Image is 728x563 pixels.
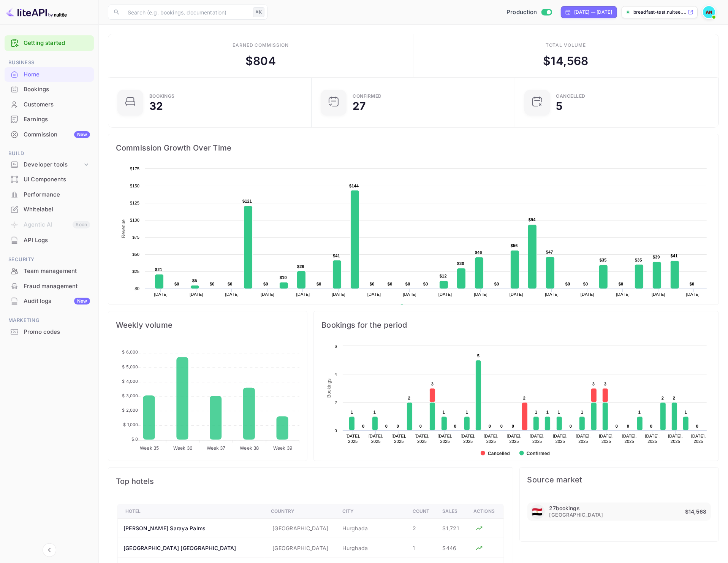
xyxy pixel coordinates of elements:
text: 0 [500,424,503,428]
div: Whitelabel [5,202,94,217]
div: Egypt [530,504,545,519]
text: 0 [570,424,572,428]
tspan: $ 1,000 [123,422,138,427]
text: 2 [673,396,675,400]
text: $41 [333,254,340,258]
div: Bookings [24,85,90,94]
button: Collapse navigation [43,543,56,557]
text: $35 [600,258,607,262]
text: Cancelled [488,451,510,456]
text: [DATE] [686,292,700,297]
text: 0 [616,424,618,428]
th: Country [265,504,336,519]
td: [GEOGRAPHIC_DATA] [265,538,336,558]
div: Audit logsNew [5,294,94,309]
text: 2 [335,400,337,405]
span: Bookings for the period [321,319,711,331]
div: Earned commission [233,42,289,49]
div: Bookings [5,82,94,97]
div: New [74,298,90,304]
th: Count [407,504,437,519]
div: Promo codes [5,325,94,339]
p: $14,568 [685,507,708,516]
span: Production [506,8,537,17]
text: 3 [592,382,595,386]
div: Getting started [5,35,94,51]
text: [DATE] [154,292,168,297]
text: 1 [685,410,687,414]
span: Weekly volume [116,319,299,331]
text: $0 [174,282,179,286]
div: Performance [5,187,94,202]
text: 1 [638,410,641,414]
div: Fraud management [24,282,90,291]
span: Top hotels [116,475,505,487]
text: 0 [335,428,337,433]
text: 0 [650,424,652,428]
text: $0 [494,282,499,286]
text: Revenue [121,219,126,238]
text: [DATE], 2025 [645,434,660,444]
tspan: $ 5,000 [122,364,138,370]
div: Customers [5,97,94,112]
text: $0 [405,282,410,286]
text: $41 [671,254,678,258]
text: $0 [565,282,570,286]
div: Earnings [24,115,90,124]
button: Analyze hotel markup performance [473,523,485,534]
text: [DATE] [403,292,416,297]
text: $0 [263,282,268,286]
div: 32 [149,101,163,111]
text: $121 [242,199,252,203]
text: $0 [210,282,215,286]
div: $ 804 [245,52,276,70]
a: UI Components [5,172,94,186]
text: $0 [317,282,321,286]
td: 2 [407,519,437,538]
text: 1 [351,410,353,414]
text: 0 [362,424,364,428]
div: $ 14,568 [543,52,588,70]
div: Performance [24,190,90,199]
p: 27 bookings [549,505,580,511]
div: Developer tools [24,160,82,169]
text: $94 [529,217,536,222]
text: 2 [662,396,664,400]
text: 1 [443,410,445,414]
tspan: $ 2,000 [122,408,138,413]
text: [DATE] [510,292,523,297]
text: 1 [558,410,560,414]
text: $10 [280,275,287,280]
text: 0 [454,424,456,428]
div: Promo codes [24,328,90,336]
text: [DATE], 2025 [622,434,637,444]
text: [DATE], 2025 [576,434,591,444]
text: 1 [546,410,549,414]
text: 6 [335,344,337,349]
th: City [336,504,406,519]
div: Home [24,70,90,79]
text: $125 [130,201,139,205]
text: [DATE] [190,292,203,297]
a: Audit logsNew [5,294,94,308]
a: Earnings [5,112,94,126]
text: [DATE], 2025 [369,434,383,444]
text: [DATE], 2025 [507,434,522,444]
div: Whitelabel [24,205,90,214]
text: $50 [132,252,139,257]
text: $46 [475,250,482,255]
tspan: Week 35 [140,445,159,451]
text: $26 [297,264,304,269]
div: CANCELLED [556,94,586,98]
th: [PERSON_NAME] Saraya Palms [118,519,265,538]
a: CommissionNew [5,127,94,141]
div: API Logs [5,233,94,248]
div: UI Components [5,172,94,187]
text: 0 [696,424,698,428]
text: $25 [132,269,139,274]
td: 1 [407,538,437,558]
text: 1 [466,410,468,414]
text: [DATE] [652,292,665,297]
tspan: Week 39 [273,445,292,451]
